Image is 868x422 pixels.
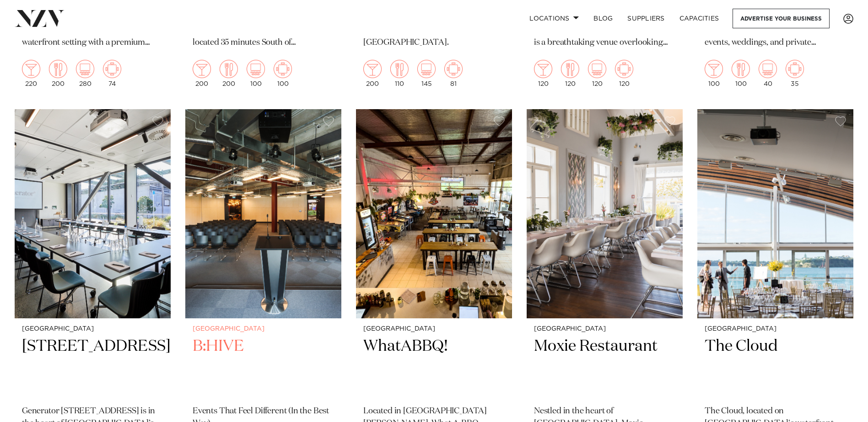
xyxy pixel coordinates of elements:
[588,60,606,87] div: 120
[417,60,436,87] div: 145
[22,326,163,332] small: [GEOGRAPHIC_DATA]
[615,60,633,87] div: 120
[193,60,211,78] img: cocktail.png
[390,60,409,78] img: dining.png
[759,60,777,78] img: theatre.png
[417,60,436,78] img: theatre.png
[22,60,40,78] img: cocktail.png
[705,60,723,87] div: 100
[561,60,579,78] img: dining.png
[705,60,723,78] img: cocktail.png
[103,60,121,78] img: meeting.png
[444,60,463,87] div: 81
[705,336,846,398] h2: The Cloud
[620,9,672,28] a: SUPPLIERS
[76,60,94,87] div: 280
[534,60,552,87] div: 120
[672,9,727,28] a: Capacities
[733,9,830,28] a: Advertise your business
[561,60,579,87] div: 120
[356,109,512,318] img: Indoor space at WhatABBQ! in New Lynn
[22,60,40,87] div: 220
[586,9,620,28] a: BLOG
[522,9,586,28] a: Locations
[49,60,67,78] img: dining.png
[49,60,67,87] div: 200
[786,60,804,78] img: meeting.png
[193,336,334,398] h2: B:HIVE
[220,60,238,78] img: dining.png
[220,60,238,87] div: 200
[732,60,750,87] div: 100
[193,326,334,332] small: [GEOGRAPHIC_DATA]
[363,60,382,78] img: cocktail.png
[363,60,382,87] div: 200
[363,326,505,332] small: [GEOGRAPHIC_DATA]
[390,60,409,87] div: 110
[732,60,750,78] img: dining.png
[274,60,292,87] div: 100
[15,10,65,26] img: nzv-logo.png
[22,336,163,398] h2: [STREET_ADDRESS]
[588,60,606,78] img: theatre.png
[193,60,211,87] div: 200
[534,336,675,398] h2: Moxie Restaurant
[705,326,846,332] small: [GEOGRAPHIC_DATA]
[76,60,94,78] img: theatre.png
[363,336,505,398] h2: WhatABBQ!
[247,60,265,78] img: theatre.png
[103,60,121,87] div: 74
[444,60,463,78] img: meeting.png
[786,60,804,87] div: 35
[534,326,675,332] small: [GEOGRAPHIC_DATA]
[274,60,292,78] img: meeting.png
[759,60,777,87] div: 40
[534,60,552,78] img: cocktail.png
[615,60,633,78] img: meeting.png
[247,60,265,87] div: 100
